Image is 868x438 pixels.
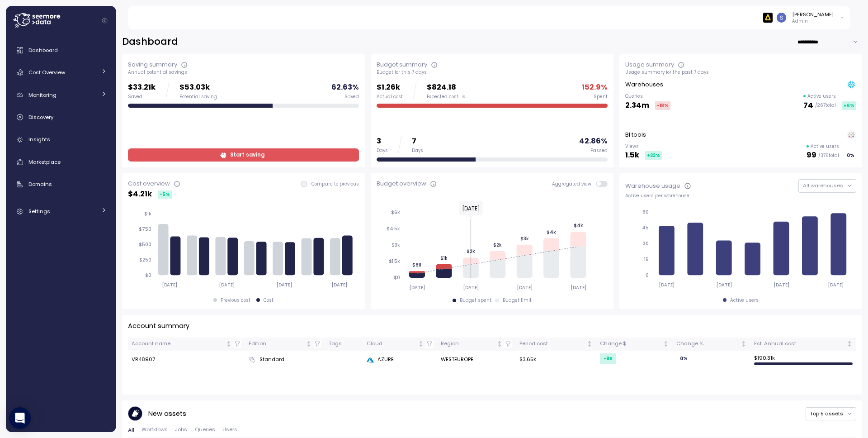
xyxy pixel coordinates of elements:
[792,11,834,18] div: [PERSON_NAME]
[552,181,596,187] span: Aggregated view
[815,102,836,109] p: / 267 total
[519,340,585,348] div: Period cost
[818,152,839,159] p: / 376 total
[645,151,662,160] div: +33 %
[377,60,427,69] div: Budget summary
[642,225,649,231] tspan: 45
[600,353,616,364] div: -8 $
[249,340,304,348] div: Edition
[377,69,608,76] div: Budget for this 7 days
[9,407,31,429] div: Open Intercom Messenger
[774,282,790,288] tspan: [DATE]
[663,341,669,347] div: Not sorted
[643,241,649,247] tspan: 30
[792,18,834,24] p: Admin
[798,179,856,192] button: All warehouses
[750,351,856,369] td: $ 190.31k
[139,242,151,248] tspan: $500
[128,428,134,433] span: All
[427,81,465,94] p: $824.18
[9,202,113,220] a: Settings
[493,242,502,248] tspan: $2k
[409,285,425,290] tspan: [DATE]
[394,275,400,281] tspan: $0
[441,340,495,348] div: Region
[460,297,491,304] div: Budget spent
[161,282,177,288] tspan: [DATE]
[520,236,528,242] tspan: $3k
[730,297,759,304] div: Active users
[245,338,325,351] th: EditionNot sorted
[219,282,235,288] tspan: [DATE]
[128,148,359,162] a: Start saving
[437,338,516,351] th: RegionNot sorted
[462,205,480,212] text: [DATE]
[646,272,649,278] tspan: 0
[582,81,608,94] p: 152.9 %
[128,69,359,76] div: Annual potential savings
[828,282,844,288] tspan: [DATE]
[306,341,312,347] div: Not sorted
[673,338,750,351] th: Change %Not sorted
[175,427,187,432] span: Jobs
[594,94,608,100] div: Spent
[676,340,739,348] div: Change %
[676,353,691,364] div: 0 %
[179,81,217,94] p: $53.03k
[717,282,732,288] tspan: [DATE]
[811,143,839,150] p: Active users
[363,338,438,351] th: CloudNot sorted
[846,341,853,347] div: Not sorted
[547,229,556,235] tspan: $4k
[329,340,359,348] div: Tags
[9,41,113,59] a: Dashboard
[517,285,533,290] tspan: [DATE]
[158,190,172,199] div: -5 %
[128,81,156,94] p: $33.21k
[332,282,348,288] tspan: [DATE]
[28,208,50,215] span: Settings
[222,427,237,432] span: Users
[264,297,274,304] div: Cost
[28,47,58,54] span: Dashboard
[132,340,224,348] div: Account name
[803,182,843,189] span: All warehouses
[139,226,151,232] tspan: $750
[625,130,646,139] p: BI tools
[642,209,649,215] tspan: 60
[9,63,113,81] a: Cost Overview
[573,223,583,229] tspan: $4k
[179,94,217,100] div: Potential saving
[579,135,608,148] p: 42.86 %
[516,338,596,351] th: Period costNot sorted
[625,60,674,69] div: Usage summary
[377,94,403,100] div: Actual cost
[122,35,178,48] h2: Dashboard
[128,60,177,69] div: Saving summary
[128,188,152,200] p: $ 4.21k
[659,282,675,288] tspan: [DATE]
[392,242,400,248] tspan: $3k
[496,341,503,347] div: Not sorted
[221,297,250,304] div: Previous cost
[516,351,596,369] td: $3.65k
[777,13,786,22] img: ACg8ocLCy7HMj59gwelRyEldAl2GQfy23E10ipDNf0SDYCnD3y85RA=s96-c
[625,80,663,89] p: Warehouses
[418,341,424,347] div: Not sorted
[625,193,856,199] div: Active users per warehouse
[277,282,292,288] tspan: [DATE]
[226,341,232,347] div: Not sorted
[377,81,403,94] p: $1.26k
[387,226,400,232] tspan: $4.5k
[28,158,61,166] span: Marketplace
[9,175,113,193] a: Domains
[806,407,856,420] button: Top 5 assets
[142,427,168,432] span: Worfklows
[463,285,479,290] tspan: [DATE]
[807,149,816,162] p: 99
[625,100,649,112] p: 2.34m
[625,181,680,190] div: Warehouse usage
[9,108,113,126] a: Discovery
[28,114,53,121] span: Discovery
[437,351,516,369] td: WESTEUROPE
